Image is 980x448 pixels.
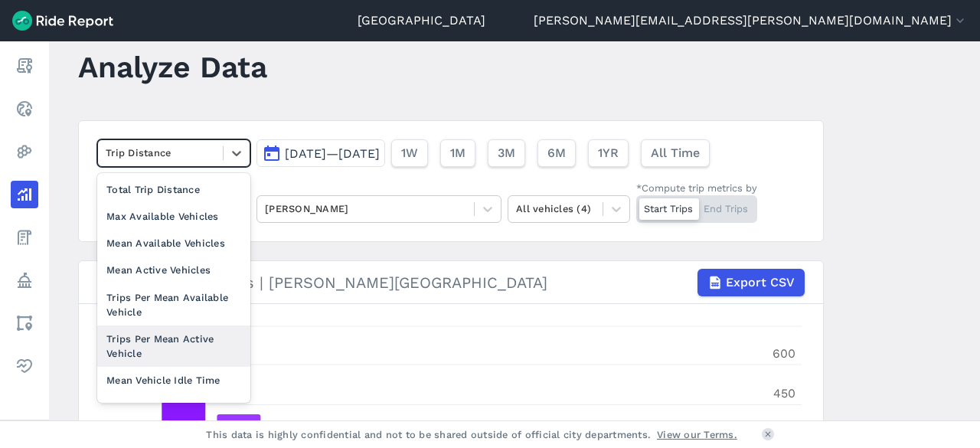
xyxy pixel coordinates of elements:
span: 1M [450,144,465,162]
a: View our Terms. [657,427,737,442]
a: Heatmaps [11,138,38,165]
button: [PERSON_NAME][EMAIL_ADDRESS][PERSON_NAME][DOMAIN_NAME] [534,11,968,30]
span: [DATE]—[DATE] [285,146,380,161]
span: 6M [547,144,566,162]
span: 1YR [598,144,619,162]
div: *Compute trip metrics by [636,181,757,195]
div: Max Available Vehicles [97,203,250,230]
a: Policy [11,267,38,294]
a: Fees [11,224,38,251]
div: Trips Per Mean Available Vehicle [97,284,250,325]
button: [DATE]—[DATE] [256,139,385,167]
a: Health [11,352,38,380]
img: Ride Report [12,11,113,31]
button: Export CSV [697,269,805,296]
div: Mean Vehicle Idle Time [97,367,250,394]
tspan: 600 [773,346,795,361]
button: 1M [440,139,475,167]
a: Realtime [11,95,38,123]
button: 6M [537,139,576,167]
tspan: 450 [773,386,795,401]
div: Trips Per Mean Active Vehicle [97,325,250,367]
span: Export CSV [726,273,795,292]
a: Analyze [11,181,38,208]
div: Mean Active Vehicles [97,257,250,283]
button: 1YR [588,139,629,167]
span: 1W [401,144,418,162]
a: Report [11,52,38,80]
span: All Time [651,144,700,162]
button: 3M [488,139,525,167]
h1: Analyze Data [78,46,267,88]
div: Total Trip Distance [97,176,250,203]
a: Areas [11,309,38,337]
div: Trip Distance | Starts | [PERSON_NAME][GEOGRAPHIC_DATA] [97,269,805,296]
button: 1W [391,139,428,167]
button: All Time [641,139,710,167]
div: Mean Available Vehicles [97,230,250,257]
a: [GEOGRAPHIC_DATA] [358,11,485,30]
span: 3M [498,144,515,162]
